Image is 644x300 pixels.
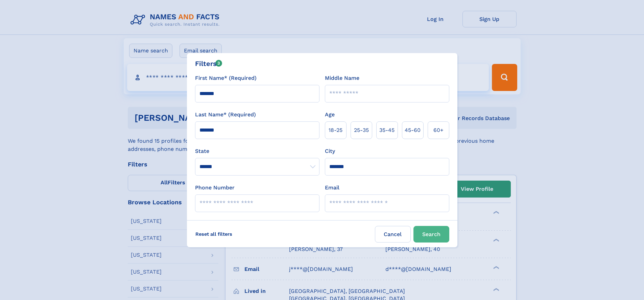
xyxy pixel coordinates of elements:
button: Search [413,226,449,243]
div: Filters [195,59,222,69]
label: State [195,147,319,155]
label: Phone Number [195,184,235,192]
label: Middle Name [325,74,359,82]
label: Last Name* (Required) [195,111,256,119]
span: 35‑45 [379,126,395,134]
label: Reset all filters [191,226,237,242]
label: Age [325,111,335,119]
span: 18‑25 [329,126,342,134]
label: First Name* (Required) [195,74,257,82]
span: 25‑35 [354,126,369,134]
span: 60+ [433,126,444,134]
label: Cancel [375,226,411,243]
label: City [325,147,335,155]
span: 45‑60 [405,126,421,134]
label: Email [325,184,339,192]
